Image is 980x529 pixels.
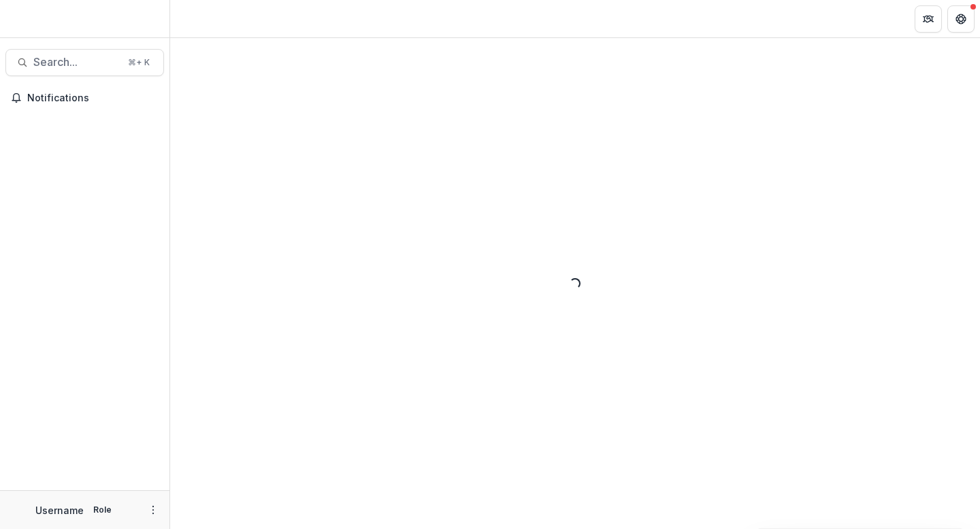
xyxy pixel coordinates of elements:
button: Partners [915,5,942,33]
button: Notifications [5,87,164,109]
span: Search... [33,56,120,69]
button: Search... [5,49,164,76]
button: Get Help [947,5,975,33]
span: Notifications [27,92,159,104]
button: More [145,502,161,518]
p: Role [89,504,116,516]
p: Username [35,503,84,517]
div: ⌘ + K [125,55,152,70]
